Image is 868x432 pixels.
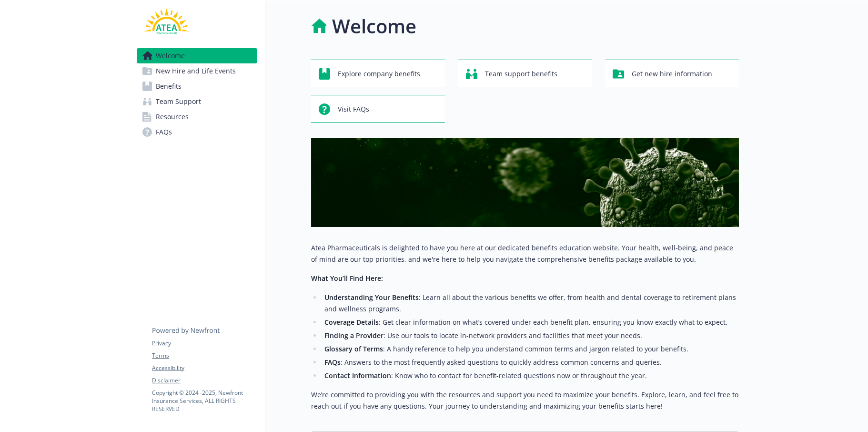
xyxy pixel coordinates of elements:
a: Accessibility [152,364,257,372]
a: Resources [137,109,257,124]
span: Resources [156,109,189,124]
a: Welcome [137,48,257,63]
a: New Hire and Life Events [137,63,257,79]
a: Benefits [137,79,257,94]
p: We’re committed to providing you with the resources and support you need to maximize your benefit... [311,389,739,412]
strong: Understanding Your Benefits [324,293,419,302]
a: Team Support [137,94,257,109]
span: Team Support [156,94,201,109]
li: : Answers to the most frequently asked questions to quickly address common concerns and queries. [322,357,739,368]
strong: Coverage Details [324,318,379,327]
li: : Know who to contact for benefit-related questions now or throughout the year. [322,370,739,381]
li: : Get clear information on what’s covered under each benefit plan, ensuring you know exactly what... [322,317,739,328]
strong: Finding a Provider [324,331,384,340]
li: : A handy reference to help you understand common terms and jargon related to your benefits. [322,343,739,355]
img: overview page banner [311,138,739,227]
span: Welcome [156,48,185,63]
span: New Hire and Life Events [156,63,236,79]
h1: Welcome [332,12,416,41]
span: Explore company benefits [338,65,420,83]
span: FAQs [156,124,172,140]
button: Visit FAQs [311,95,445,123]
a: Terms [152,351,257,360]
strong: Glossary of Terms [324,344,383,353]
span: Get new hire information [632,65,712,83]
button: Team support benefits [458,60,592,87]
li: : Use our tools to locate in-network providers and facilities that meet your needs. [322,330,739,341]
strong: Contact Information [324,371,391,380]
p: Copyright © 2024 - 2025 , Newfront Insurance Services, ALL RIGHTS RESERVED [152,389,257,413]
a: FAQs [137,124,257,140]
li: : Learn all about the various benefits we offer, from health and dental coverage to retirement pl... [322,292,739,315]
span: Visit FAQs [338,100,369,118]
strong: FAQs [324,358,341,367]
button: Explore company benefits [311,60,445,87]
a: Disclaimer [152,376,257,385]
p: Atea Pharmaceuticals is delighted to have you here at our dedicated benefits education website. Y... [311,242,739,265]
strong: What You’ll Find Here: [311,274,383,283]
button: Get new hire information [605,60,739,87]
span: Benefits [156,79,182,94]
a: Privacy [152,339,257,348]
span: Team support benefits [485,65,557,83]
